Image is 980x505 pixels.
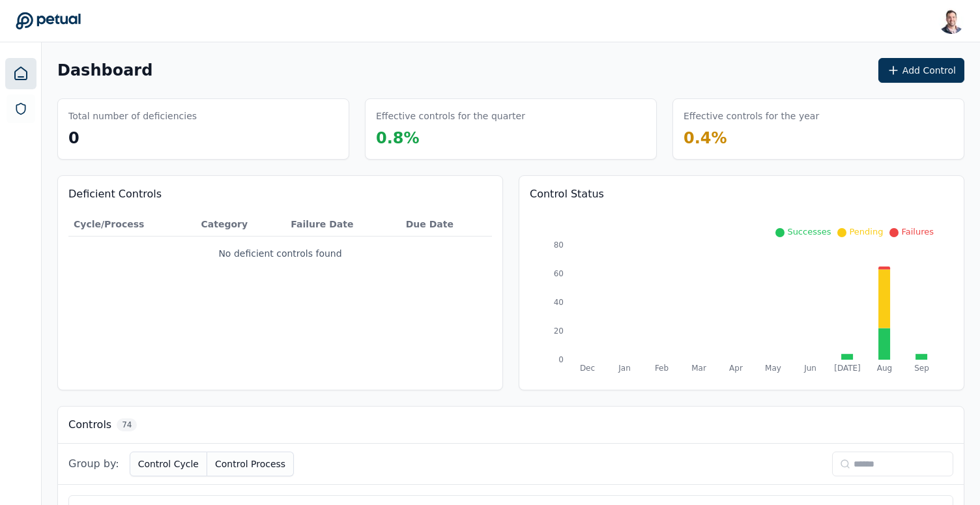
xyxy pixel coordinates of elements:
tspan: 60 [554,269,564,278]
img: Snir Kodesh [938,8,964,34]
tspan: 40 [554,298,564,307]
tspan: 80 [554,240,564,250]
tspan: Feb [655,364,669,373]
tspan: Mar [691,364,706,373]
button: Control Cycle [130,452,207,476]
h1: Dashboard [57,60,152,81]
h3: Controls [68,417,111,433]
a: Dashboard [5,58,36,89]
span: 0.4 % [684,129,727,147]
tspan: Dec [580,364,595,373]
span: Failures [901,227,934,237]
tspan: Jun [803,364,816,373]
tspan: Sep [914,364,929,373]
h3: Total number of deficiencies [68,109,197,123]
a: SOC 1 Reports [7,94,35,123]
span: 0 [68,129,79,147]
a: Go to Dashboard [16,12,81,30]
tspan: 0 [558,355,564,364]
h3: Deficient Controls [68,186,492,202]
tspan: Jan [618,364,631,373]
tspan: Aug [877,364,892,373]
tspan: 20 [554,326,564,336]
th: Failure Date [285,212,401,237]
h3: Control Status [530,186,953,202]
h3: Effective controls for the quarter [376,109,525,123]
td: No deficient controls found [68,237,492,271]
button: Add Control [878,58,964,83]
span: 74 [117,418,137,431]
span: 0.8 % [376,129,420,147]
th: Due Date [401,212,492,237]
span: Successes [787,227,831,237]
span: Group by: [68,456,119,472]
th: Cycle/Process [68,212,196,237]
button: Control Process [207,452,294,476]
h3: Effective controls for the year [684,109,819,123]
span: Pending [849,227,883,237]
tspan: May [765,364,781,373]
th: Category [196,212,286,237]
tspan: Apr [729,364,743,373]
tspan: [DATE] [834,364,861,373]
